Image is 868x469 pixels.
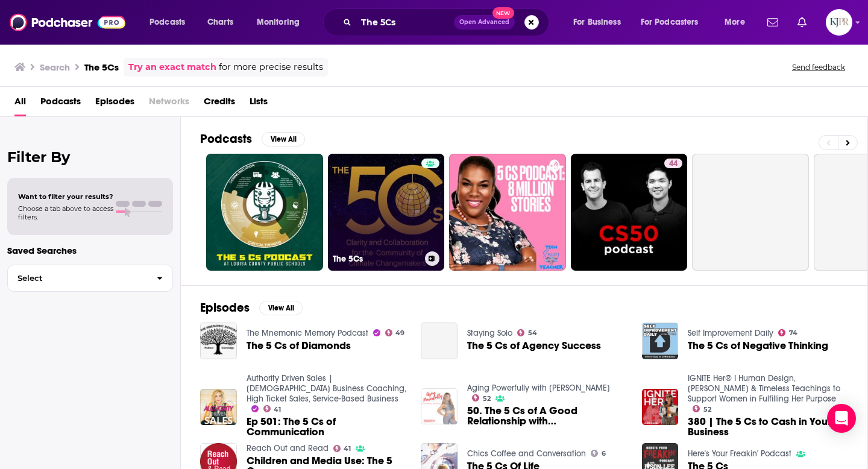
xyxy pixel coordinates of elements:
[688,328,773,338] a: Self Improvement Daily
[725,14,745,31] span: More
[18,192,113,201] span: Want to filter your results?
[200,131,305,146] a: PodcastsView All
[262,132,305,146] button: View All
[141,13,201,32] button: open menu
[778,329,797,336] a: 74
[573,14,621,31] span: For Business
[40,92,81,116] a: Podcasts
[517,329,537,336] a: 54
[591,450,606,457] a: 6
[664,159,682,168] a: 44
[128,60,216,74] a: Try an exact match
[200,131,252,146] h2: Podcasts
[257,14,300,31] span: Monitoring
[149,14,185,31] span: Podcasts
[688,417,848,437] a: 380 | The 5 Cs to Cash in Your Business
[688,341,828,351] a: The 5 Cs of Negative Thinking
[454,15,515,30] button: Open AdvancedNew
[247,443,329,453] a: Reach Out and Read
[84,61,119,73] h3: The 5Cs
[200,13,241,32] a: Charts
[219,60,323,74] span: for more precise results
[693,405,711,412] a: 52
[688,373,840,404] a: IGNITE Her® I Human Design, Gene Keys & Timeless Teachings to Support Women in Fulfilling Her Pur...
[716,13,760,32] button: open menu
[827,404,856,433] div: Open Intercom Messenger
[40,61,70,73] h3: Search
[204,92,235,116] a: Credits
[247,341,351,351] a: The 5 Cs of Diamonds
[207,14,233,31] span: Charts
[788,62,849,72] button: Send feedback
[688,449,791,459] a: Here's Your Freakin' Podcast
[492,7,514,19] span: New
[385,329,405,336] a: 49
[467,449,586,459] a: Chics Coffee and Conversation
[328,154,445,271] a: The 5Cs
[395,330,404,336] span: 49
[200,300,303,315] a: EpisodesView All
[259,301,303,315] button: View All
[200,389,237,426] img: Ep 501: The 5 Cs of Communication
[642,389,679,426] img: 380 | The 5 Cs to Cash in Your Business
[763,12,783,33] a: Show notifications dropdown
[7,245,173,256] p: Saved Searches
[14,92,26,116] a: All
[669,158,678,170] span: 44
[467,406,627,426] a: 50. The 5 Cs of A Good Relationship with Cynthia Loyst
[467,383,610,393] a: Aging Powerfully with Melissa Grelo
[250,92,268,116] a: Lists
[7,148,173,166] h2: Filter By
[472,394,491,401] a: 52
[826,9,852,36] img: User Profile
[641,14,699,31] span: For Podcasters
[642,323,679,359] img: The 5 Cs of Negative Thinking
[571,154,688,271] a: 44
[467,341,601,351] a: The 5 Cs of Agency Success
[421,323,458,359] a: The 5 Cs of Agency Success
[263,405,281,412] a: 41
[826,9,852,36] button: Show profile menu
[274,407,281,412] span: 41
[483,396,491,401] span: 52
[467,328,512,338] a: Staying Solo
[247,373,406,404] a: Authority Driven Sales | Christian Business Coaching, High Ticket Sales, Service-Based Business
[247,328,368,338] a: The Mnemonic Memory Podcast
[248,13,315,32] button: open menu
[467,406,627,426] span: 50. The 5 Cs of A Good Relationship with [PERSON_NAME]
[335,8,561,36] div: Search podcasts, credits, & more...
[344,446,351,452] span: 41
[200,323,237,359] img: The 5 Cs of Diamonds
[333,254,420,264] h3: The 5Cs
[95,92,134,116] a: Episodes
[8,274,147,282] span: Select
[333,445,351,452] a: 41
[247,417,407,437] a: Ep 501: The 5 Cs of Communication
[565,13,636,32] button: open menu
[789,330,797,336] span: 74
[421,388,458,425] img: 50. The 5 Cs of A Good Relationship with Cynthia Loyst
[7,265,173,292] button: Select
[18,204,113,221] span: Choose a tab above to access filters.
[633,13,716,32] button: open menu
[200,300,250,315] h2: Episodes
[793,12,811,33] a: Show notifications dropdown
[459,19,509,25] span: Open Advanced
[149,92,189,116] span: Networks
[10,11,125,34] img: Podchaser - Follow, Share and Rate Podcasts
